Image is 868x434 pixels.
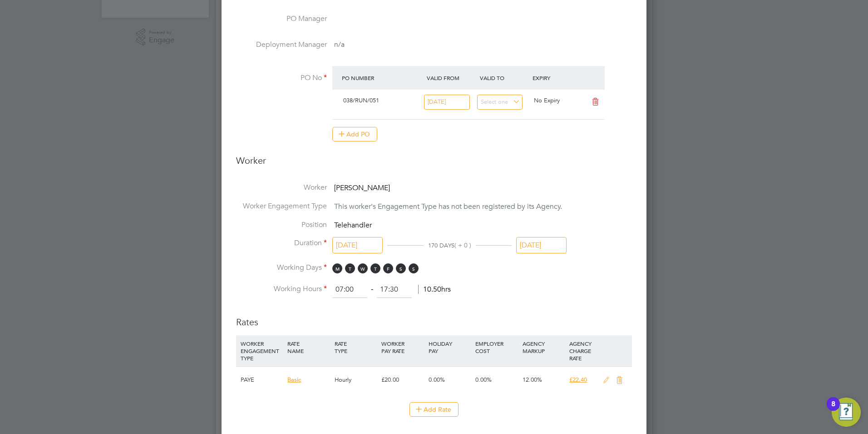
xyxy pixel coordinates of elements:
label: Working Hours [236,284,327,294]
span: 10.50hrs [418,285,451,294]
div: £20.00 [379,367,426,393]
span: ( + 0 ) [454,241,471,249]
button: Add PO [332,127,377,141]
div: Valid From [424,70,478,86]
div: AGENCY MARKUP [520,335,567,359]
input: Select one [424,95,470,110]
div: EMPLOYER COST [473,335,520,359]
label: Duration [236,238,327,248]
span: 038/RUN/051 [343,96,379,104]
button: Open Resource Center, 8 new notifications [832,398,861,427]
span: F [383,263,393,273]
span: T [370,263,380,273]
span: 170 DAYS [428,242,454,249]
label: Worker Engagement Type [236,202,327,211]
input: 08:00 [332,282,367,298]
span: £22.40 [569,376,587,384]
div: PO Number [340,70,424,86]
div: HOLIDAY PAY [426,335,473,359]
label: Working Days [236,263,327,273]
span: T [345,263,355,273]
label: Position [236,220,327,230]
div: WORKER ENGAGEMENT TYPE [238,335,285,366]
input: Select one [516,237,567,254]
input: Select one [332,237,383,254]
button: Add Rate [409,402,459,417]
span: M [332,263,342,273]
label: PO Manager [236,14,327,24]
span: Basic [287,376,301,384]
span: S [396,263,406,273]
div: PAYE [238,367,285,393]
span: [PERSON_NAME] [334,183,390,192]
div: RATE NAME [285,335,332,359]
div: 8 [831,404,835,416]
h3: Worker [236,155,632,174]
h3: Rates [236,307,632,328]
label: PO No [236,73,327,83]
span: n/a [334,40,345,49]
span: No Expiry [534,96,560,104]
label: Worker [236,183,327,192]
span: S [409,263,419,273]
div: WORKER PAY RATE [379,335,426,359]
div: RATE TYPE [332,335,379,359]
div: Hourly [332,367,379,393]
div: AGENCY CHARGE RATE [567,335,598,366]
span: 12.00% [523,376,542,384]
input: Select one [477,95,523,110]
span: W [358,263,368,273]
label: Deployment Manager [236,40,327,50]
input: 17:00 [377,282,412,298]
div: Valid To [478,70,531,86]
span: ‐ [369,285,375,294]
div: Expiry [530,70,583,86]
span: Telehandler [334,221,372,230]
span: 0.00% [429,376,445,384]
span: 0.00% [475,376,492,384]
span: This worker's Engagement Type has not been registered by its Agency. [334,202,562,211]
